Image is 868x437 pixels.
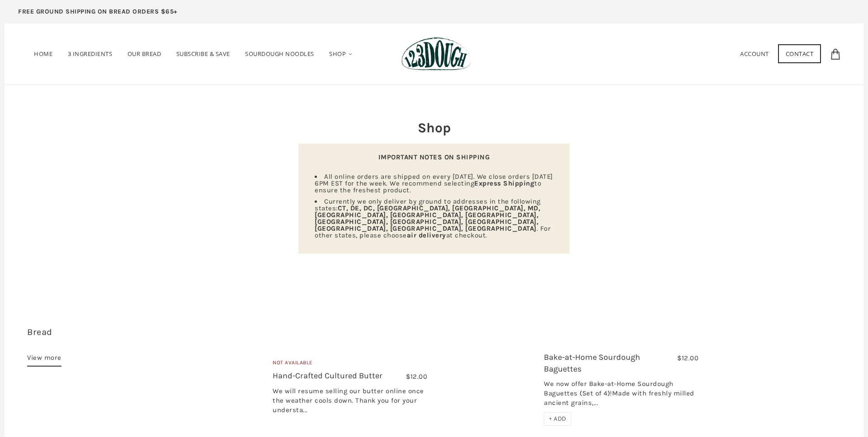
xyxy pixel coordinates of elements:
[61,37,119,70] a: 3 Ingredients
[176,50,230,58] span: Subscribe & Save
[315,197,551,239] span: Currently we only deliver by ground to addresses in the following states: . For other states, ple...
[401,37,471,71] img: 123Dough Bakery
[329,50,346,58] span: Shop
[273,371,382,381] a: Hand-Crafted Cultured Butter
[27,326,163,352] h3: 12 items
[127,50,161,58] span: Our Bread
[441,340,537,437] a: Bake-at-Home Sourdough Baguettes
[315,172,553,194] span: All online orders are shipped on every [DATE]. We close orders [DATE] 6PM EST for the week. We re...
[549,415,566,423] span: + ADD
[298,118,570,137] h2: Shop
[544,412,571,426] div: + ADD
[273,358,427,371] div: Not Available
[170,37,237,70] a: Subscribe & Save
[27,37,360,71] nav: Primary
[544,379,698,412] div: We now offer Bake-at-Home Sourdough Baguettes (Set of 4)!Made with freshly milled ancient grains,...
[406,372,427,381] span: $12.00
[322,37,360,71] a: Shop
[27,352,61,367] a: View more
[245,50,314,58] span: SOURDOUGH NOODLES
[18,7,178,17] p: FREE GROUND SHIPPING ON BREAD ORDERS $65+
[121,37,168,70] a: Our Bread
[474,179,534,187] strong: Express Shipping
[27,37,59,70] a: Home
[68,50,113,58] span: 3 Ingredients
[34,50,52,58] span: Home
[677,354,698,362] span: $12.00
[315,204,540,232] strong: CT, DE, DC, [GEOGRAPHIC_DATA], [GEOGRAPHIC_DATA], MD, [GEOGRAPHIC_DATA], [GEOGRAPHIC_DATA], [GEOG...
[27,327,52,337] a: Bread
[407,231,446,239] strong: air delivery
[273,386,427,419] div: We will resume selling our butter online once the weather cools down. Thank you for your understa...
[740,50,769,58] a: Account
[778,44,821,63] a: Contact
[544,352,640,373] a: Bake-at-Home Sourdough Baguettes
[238,37,321,70] a: SOURDOUGH NOODLES
[378,153,490,161] strong: IMPORTANT NOTES ON SHIPPING
[5,5,191,23] a: FREE GROUND SHIPPING ON BREAD ORDERS $65+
